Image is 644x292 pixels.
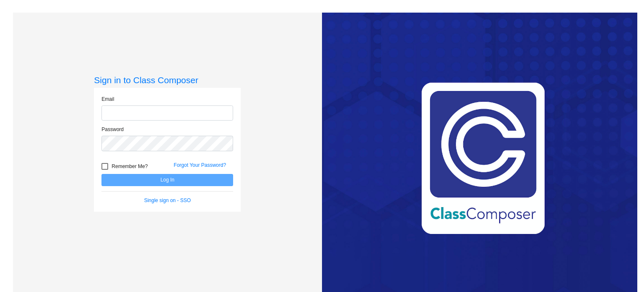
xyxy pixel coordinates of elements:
button: Log In [101,174,233,186]
a: Forgot Your Password? [174,162,226,168]
a: Single sign on - SSO [144,197,191,203]
h3: Sign in to Class Composer [94,75,241,85]
label: Password [101,126,124,133]
span: Remember Me? [112,161,148,171]
label: Email [101,95,114,103]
